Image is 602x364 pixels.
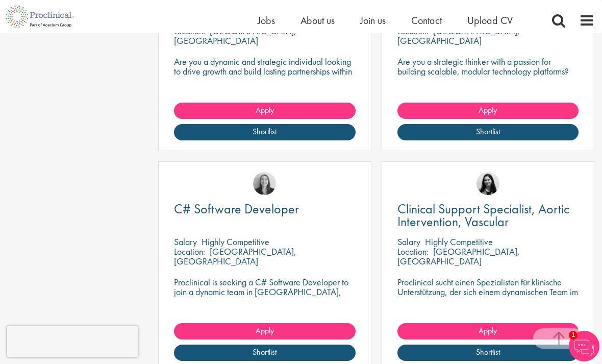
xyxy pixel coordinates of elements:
p: [GEOGRAPHIC_DATA], [GEOGRAPHIC_DATA] [397,25,520,46]
a: Upload CV [467,14,513,27]
span: Clinical Support Specialist, Aortic Intervention, Vascular [397,200,569,230]
a: Apply [397,323,579,339]
p: [GEOGRAPHIC_DATA], [GEOGRAPHIC_DATA] [397,246,520,267]
p: Proclinical is seeking a C# Software Developer to join a dynamic team in [GEOGRAPHIC_DATA], [GEOG... [174,277,356,306]
span: 1 [569,331,578,339]
span: Apply [256,325,274,336]
img: Mia Kellerman [253,172,276,195]
a: Apply [174,103,356,119]
span: Location: [174,246,205,257]
a: Join us [360,14,386,27]
a: Shortlist [397,345,579,361]
span: Apply [479,325,497,336]
a: C# Software Developer [174,203,356,215]
a: Apply [397,103,579,119]
span: Apply [256,105,274,115]
p: Are you a dynamic and strategic individual looking to drive growth and build lasting partnerships... [174,57,356,86]
img: Chatbot [569,331,599,361]
span: Salary [174,236,197,248]
span: Location: [397,246,429,257]
span: C# Software Developer [174,200,299,217]
a: Shortlist [174,124,356,140]
p: Proclinical sucht einen Spezialisten für klinische Unterstützung, der sich einem dynamischen Team... [397,277,579,316]
p: Highly Competitive [202,236,269,248]
a: Apply [174,323,356,339]
span: Salary [397,236,420,248]
a: Shortlist [397,124,579,140]
a: Jobs [258,14,275,27]
a: About us [300,14,335,27]
p: [GEOGRAPHIC_DATA], [GEOGRAPHIC_DATA] [174,246,296,267]
iframe: reCAPTCHA [7,326,138,357]
a: Clinical Support Specialist, Aortic Intervention, Vascular [397,203,579,228]
a: Contact [411,14,442,27]
img: Indre Stankeviciute [476,172,499,195]
p: Are you a strategic thinker with a passion for building scalable, modular technology platforms? [397,57,579,76]
p: Highly Competitive [425,236,493,248]
span: Apply [479,105,497,115]
p: [GEOGRAPHIC_DATA], [GEOGRAPHIC_DATA] [174,25,296,46]
a: Shortlist [174,345,356,361]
